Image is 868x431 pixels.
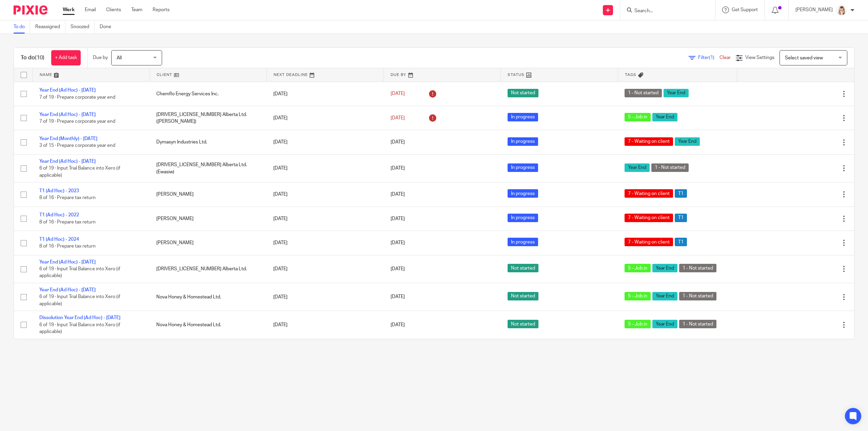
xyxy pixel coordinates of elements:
[625,189,673,198] span: 7 - Waiting on client
[267,106,383,130] td: [DATE]
[106,6,121,13] a: Clients
[675,137,700,146] span: Year End
[150,106,267,130] td: [DRIVERS_LICENSE_NUMBER] Alberta Ltd. ([PERSON_NAME])
[679,264,716,272] span: 1 - Not started
[651,163,689,172] span: 1 - Not started
[652,113,677,121] span: Year End
[150,154,267,182] td: [DRIVERS_LICENSE_NUMBER] Alberta Ltd. (Ewasiw)
[39,295,120,307] span: 6 of 19 · Input Trial Balance into Xero (if applicable)
[675,214,687,222] span: T1
[39,237,79,242] a: T1 (Ad Hoc) - 2024
[71,20,95,34] a: Snoozed
[675,238,687,246] span: T1
[39,213,79,217] a: T1 (Ad Hoc) - 2022
[267,130,383,154] td: [DATE]
[267,154,383,182] td: [DATE]
[39,244,96,249] span: 8 of 16 · Prepare tax return
[508,238,538,246] span: In progress
[652,292,677,300] span: Year End
[625,292,651,300] span: 5 - Job in
[39,136,97,141] a: Year End (Monthly) - [DATE]
[625,89,662,97] span: 1 - Not started
[795,6,833,13] p: [PERSON_NAME]
[21,54,44,61] h1: To do
[634,8,695,14] input: Search
[625,320,651,328] span: 5 - Job in
[391,267,405,271] span: [DATE]
[100,20,116,34] a: Done
[508,214,538,222] span: In progress
[39,322,120,334] span: 6 of 19 · Input Trial Balance into Xero (if applicable)
[267,311,383,339] td: [DATE]
[625,73,636,77] span: Tags
[652,264,677,272] span: Year End
[35,20,65,34] a: Reassigned
[625,137,673,146] span: 7 - Waiting on client
[39,189,79,193] a: T1 (Ad Hoc) - 2023
[63,6,75,13] a: Work
[719,55,731,60] a: Clear
[39,260,96,265] a: Year End (Ad Hoc) - [DATE]
[391,216,405,221] span: [DATE]
[117,56,122,60] span: All
[679,292,716,300] span: 1 - Not started
[836,5,847,16] img: Tayler%20Headshot%20Compressed%20Resized%202.jpg
[39,143,115,148] span: 3 of 15 · Prepare corporate year end
[785,56,823,60] span: Select saved view
[35,55,44,60] span: (10)
[625,264,651,272] span: 5 - Job in
[267,82,383,106] td: [DATE]
[14,5,47,15] img: Pixie
[675,189,687,198] span: T1
[652,320,677,328] span: Year End
[267,182,383,207] td: [DATE]
[39,159,96,164] a: Year End (Ad Hoc) - [DATE]
[391,192,405,197] span: [DATE]
[508,113,538,121] span: In progress
[508,89,538,97] span: Not started
[508,264,538,272] span: Not started
[39,112,96,117] a: Year End (Ad Hoc) - [DATE]
[39,267,120,278] span: 6 of 19 · Input Trial Balance into Xero (if applicable)
[508,189,538,198] span: In progress
[391,295,405,299] span: [DATE]
[679,320,716,328] span: 1 - Not started
[625,238,673,246] span: 7 - Waiting on client
[39,88,96,93] a: Year End (Ad Hoc) - [DATE]
[267,231,383,255] td: [DATE]
[664,89,689,97] span: Year End
[732,7,758,12] span: Get Support
[150,130,267,154] td: Dymasyn Industries Ltd.
[150,231,267,255] td: [PERSON_NAME]
[508,292,538,300] span: Not started
[267,207,383,231] td: [DATE]
[508,163,538,172] span: In progress
[391,322,405,327] span: [DATE]
[150,182,267,207] td: [PERSON_NAME]
[39,119,115,124] span: 7 of 19 · Prepare corporate year end
[150,255,267,283] td: [DRIVERS_LICENSE_NUMBER] Alberta Ltd.
[39,220,96,224] span: 8 of 16 · Prepare tax return
[267,255,383,283] td: [DATE]
[51,50,81,65] a: + Add task
[508,320,538,328] span: Not started
[391,240,405,245] span: [DATE]
[625,163,650,172] span: Year End
[508,137,538,146] span: In progress
[625,113,651,121] span: 5 - Job in
[391,116,405,120] span: [DATE]
[150,207,267,231] td: [PERSON_NAME]
[39,315,120,320] a: Dissolution Year End (Ad Hoc) - [DATE]
[745,55,774,60] span: View Settings
[39,196,96,200] span: 8 of 16 · Prepare tax return
[709,55,714,60] span: (1)
[391,92,405,96] span: [DATE]
[698,55,719,60] span: Filter
[153,6,170,13] a: Reports
[391,166,405,171] span: [DATE]
[14,20,30,34] a: To do
[93,54,108,61] p: Due by
[39,288,96,292] a: Year End (Ad Hoc) - [DATE]
[150,283,267,311] td: Nova Honey & Homestead Ltd.
[39,166,120,178] span: 6 of 19 · Input Trial Balance into Xero (if applicable)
